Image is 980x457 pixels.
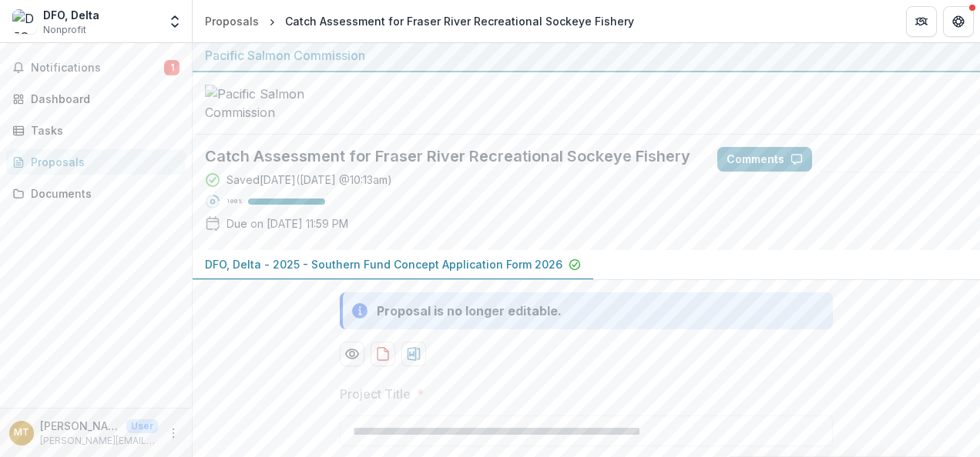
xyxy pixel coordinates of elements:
[164,424,183,442] button: More
[31,185,173,202] div: Documents
[340,342,364,366] button: Preview c23f666d-afc7-4398-b45c-a5e51d24ec34-0.pdf
[40,434,158,448] p: [PERSON_NAME][EMAIL_ADDRESS][PERSON_NAME][DOMAIN_NAME]
[340,385,411,403] p: Project Title
[371,342,395,366] button: download-proposal
[6,55,186,80] button: Notifications1
[164,6,186,37] button: Open entity switcher
[205,256,562,272] p: DFO, Delta - 2025 - Southern Fund Concept Application Form 2026
[906,6,937,37] button: Partners
[401,342,426,366] button: download-proposal
[31,122,173,138] div: Tasks
[943,6,974,37] button: Get Help
[6,118,186,143] a: Tasks
[199,10,265,32] a: Proposals
[14,428,29,438] div: Matthew Townsend
[31,154,173,170] div: Proposals
[227,196,242,207] p: 100 %
[199,10,640,32] nav: breadcrumb
[205,13,259,29] div: Proposals
[126,419,158,433] p: User
[818,147,968,172] button: Answer Suggestions
[205,147,693,165] h2: Catch Assessment for Fraser River Recreational Sockeye Fishery
[6,86,186,112] a: Dashboard
[205,46,968,65] div: Pacific Salmon Commission
[6,181,186,206] a: Documents
[43,7,99,23] div: DFO, Delta
[377,302,562,320] div: Proposal is no longer editable.
[164,60,180,75] span: 1
[6,149,186,175] a: Proposals
[227,172,392,188] div: Saved [DATE] ( [DATE] @ 10:13am )
[12,9,37,34] img: DFO, Delta
[227,215,348,232] p: Due on [DATE] 11:59 PM
[43,23,86,37] span: Nonprofit
[40,418,120,434] p: [PERSON_NAME]
[717,147,812,172] button: Comments
[31,62,164,75] span: Notifications
[285,13,634,29] div: Catch Assessment for Fraser River Recreational Sockeye Fishery
[31,91,173,107] div: Dashboard
[205,85,359,122] img: Pacific Salmon Commission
